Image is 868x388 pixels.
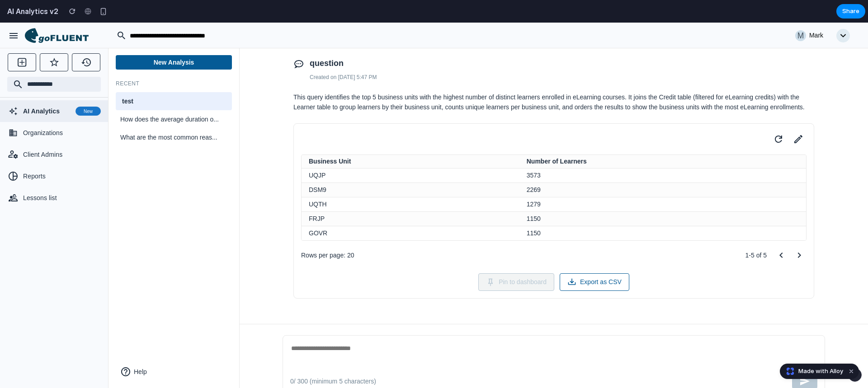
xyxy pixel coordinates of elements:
span: Share [842,7,859,16]
button: Dismiss watermark [846,366,857,377]
span: Made with Alloy [798,367,843,376]
button: Share [836,4,865,19]
a: Made with Alloy [780,367,844,376]
h2: AI Analytics v2 [4,6,58,17]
